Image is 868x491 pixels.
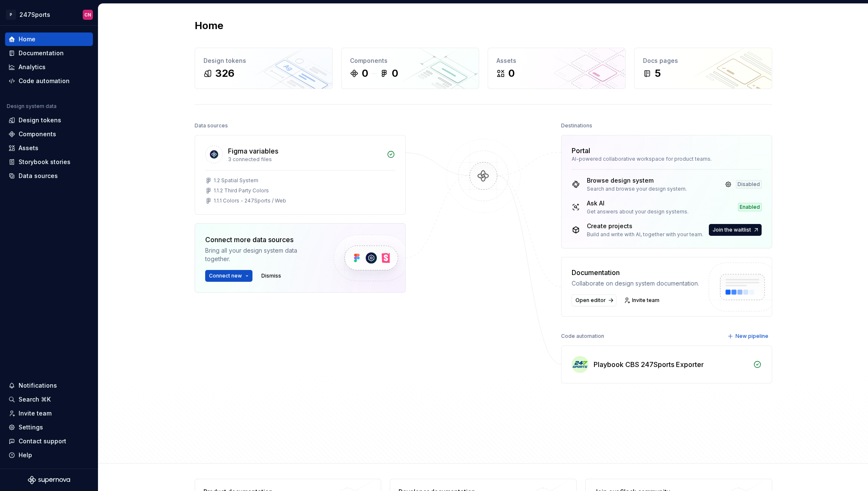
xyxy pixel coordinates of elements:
[561,120,592,132] div: Destinations
[19,437,66,445] div: Contact support
[19,395,51,404] div: Search ⌘K
[643,57,763,65] div: Docs pages
[5,407,93,420] a: Invite team
[5,169,93,183] a: Data sources
[621,294,663,306] a: Invite team
[572,156,762,162] div: AI-powered collaborative workspace for product teams.
[19,11,50,19] div: 247Sports
[19,451,32,459] div: Help
[205,270,252,282] button: Connect new
[572,267,699,278] div: Documentation
[587,186,687,192] div: Search and browse your design system.
[496,57,617,65] div: Assets
[587,199,689,208] div: Ask AI
[5,141,93,155] a: Assets
[341,48,479,89] a: Components00
[362,67,368,80] div: 0
[19,423,43,432] div: Settings
[572,279,699,288] div: Collaborate on design system documentation.
[195,48,333,89] a: Design tokens326
[738,203,762,211] div: Enabled
[5,32,93,46] a: Home
[195,19,223,32] h2: Home
[19,144,38,152] div: Assets
[261,272,281,279] span: Dismiss
[214,177,258,184] div: 1.2 Spatial System
[5,60,93,74] a: Analytics
[19,172,58,180] div: Data sources
[508,67,515,80] div: 0
[5,127,93,141] a: Components
[195,135,406,215] a: Figma variables3 connected files1.2 Spatial System1.1.2 Third Party Colors1.1.1 Colors - 247Sport...
[205,246,319,263] div: Bring all your design system data together.
[19,381,57,390] div: Notifications
[5,113,93,127] a: Design tokens
[7,103,57,110] div: Design system data
[84,11,91,18] div: CN
[19,116,61,124] div: Design tokens
[28,476,70,484] svg: Supernova Logo
[19,77,70,85] div: Code automation
[561,330,604,342] div: Code automation
[214,187,269,194] div: 1.1.2 Third Party Colors
[19,409,52,418] div: Invite team
[392,67,398,80] div: 0
[205,235,319,245] div: Connect more data sources
[5,155,93,169] a: Storybook stories
[19,35,35,43] div: Home
[587,222,703,230] div: Create projects
[6,10,16,20] div: P
[735,333,768,340] span: New pipeline
[575,297,606,304] span: Open editor
[209,272,242,279] span: Connect new
[19,49,64,57] div: Documentation
[736,180,762,189] div: Disabled
[634,48,772,89] a: Docs pages5
[5,74,93,88] a: Code automation
[725,330,772,342] button: New pipeline
[2,5,96,24] button: P247SportsCN
[709,224,762,236] button: Join the waitlist
[5,448,93,462] button: Help
[5,379,93,392] button: Notifications
[594,359,704,370] div: Playbook CBS 247Sports Exporter
[587,231,703,238] div: Build and write with AI, together with your team.
[258,270,285,282] button: Dismiss
[572,146,590,156] div: Portal
[5,434,93,448] button: Contact support
[228,146,278,156] div: Figma variables
[19,130,56,138] div: Components
[5,46,93,60] a: Documentation
[655,67,661,80] div: 5
[587,208,689,215] div: Get answers about your design systems.
[203,57,324,65] div: Design tokens
[713,227,751,233] span: Join the waitlist
[5,421,93,434] a: Settings
[350,57,470,65] div: Components
[488,48,626,89] a: Assets0
[572,294,616,306] a: Open editor
[19,158,71,166] div: Storybook stories
[228,156,382,163] div: 3 connected files
[195,120,228,132] div: Data sources
[587,176,687,185] div: Browse design system
[215,67,234,80] div: 326
[19,63,46,71] div: Analytics
[5,393,93,406] button: Search ⌘K
[632,297,659,304] span: Invite team
[214,197,286,204] div: 1.1.1 Colors - 247Sports / Web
